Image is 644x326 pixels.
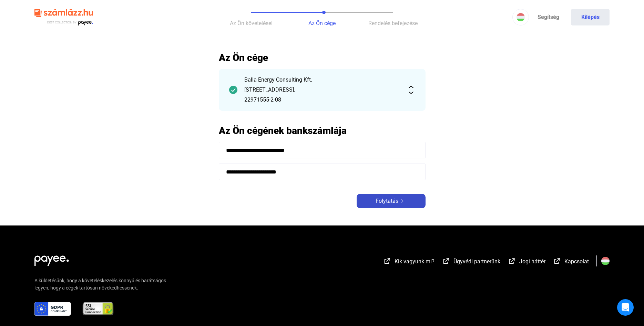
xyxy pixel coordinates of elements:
[519,258,545,265] span: Jogi háttér
[244,76,400,84] div: Balla Energy Consulting Kft.
[219,52,426,64] h2: Az Ön cége
[376,197,398,205] span: Folytatás
[34,252,69,266] img: white-payee-white-dot.svg
[442,259,500,266] a: external-link-whiteÜgyvédi partnerünk
[442,257,450,264] img: external-link-white
[529,9,568,25] a: Segítség
[308,20,336,27] span: Az Ön cége
[453,258,500,265] span: Ügyvédi partnerünk
[383,257,391,264] img: external-link-white
[601,257,610,265] img: HU.svg
[564,258,589,265] span: Kapcsolat
[395,258,435,265] span: Kik vagyunk mi?
[508,259,545,266] a: external-link-whiteJogi háttér
[517,13,525,21] img: HU
[82,302,114,316] img: ssl
[383,259,435,266] a: external-link-whiteKik vagyunk mi?
[508,257,516,264] img: external-link-white
[357,194,426,208] button: Folytatásarrow-right-white
[34,302,71,316] img: gdpr
[553,259,589,266] a: external-link-whiteKapcsolat
[244,96,400,104] div: 22971555-2-08
[230,20,273,27] span: Az Ön követelései
[229,86,237,94] img: checkmark-darker-green-circle
[368,20,418,27] span: Rendelés befejezése
[34,6,93,29] img: szamlazzhu-logo
[219,125,426,137] h2: Az Ön cégének bankszámlája
[553,257,561,264] img: external-link-white
[407,86,415,94] img: expand
[398,199,407,203] img: arrow-right-white
[617,299,634,316] div: Open Intercom Messenger
[244,86,400,94] div: [STREET_ADDRESS].
[571,9,610,25] button: Kilépés
[512,9,529,25] button: HU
